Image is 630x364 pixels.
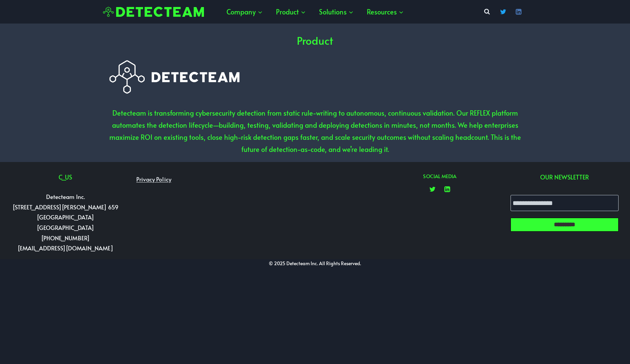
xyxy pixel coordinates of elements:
[59,173,62,181] span: C
[133,172,248,186] nav: Footer
[8,192,123,253] p: Detecteam Inc. [STREET_ADDRESS][PERSON_NAME] 659 [GEOGRAPHIC_DATA] [GEOGRAPHIC_DATA] [PHONE_NUMBE...
[220,2,410,22] nav: Primary
[103,7,204,17] img: Detecteam
[312,2,360,22] a: Solutions
[512,5,525,18] a: Linkedin
[481,6,493,18] button: View Search Form
[276,6,306,18] span: Product
[367,6,404,18] span: Resources
[496,5,510,18] a: Twitter
[441,183,454,196] a: Linkedin
[8,172,123,181] h6: US
[382,172,497,180] h2: SOCIAL MEDIA
[8,259,622,268] p: © 2025 Detecteam Inc. All Rights Reserved.
[220,2,269,22] a: Company
[360,2,410,22] a: Resources
[511,195,619,211] input: Email Address *
[426,183,439,196] a: Twitter
[62,173,65,181] span: _
[133,172,175,186] a: Privacy Policy
[226,6,262,18] span: Company
[269,2,312,22] a: Product
[106,107,524,155] p: Detecteam is transforming cybersecurity detection from static rule-writing to autonomous, continu...
[297,32,333,48] h1: Product
[319,6,353,18] span: Solutions
[507,172,622,181] h6: OUR NEWSLETTER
